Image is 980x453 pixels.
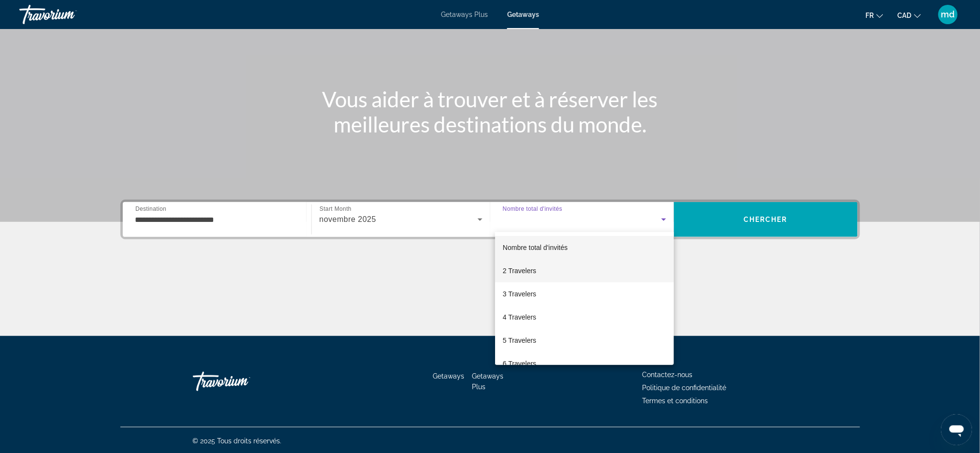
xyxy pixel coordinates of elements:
[503,288,536,300] span: 3 Travelers
[503,244,568,251] span: Nombre total d'invités
[503,265,536,277] span: 2 Travelers
[503,358,536,369] span: 6 Travelers
[941,414,972,445] iframe: Bouton de lancement de la fenêtre de messagerie
[503,335,536,346] span: 5 Travelers
[503,311,536,323] span: 4 Travelers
